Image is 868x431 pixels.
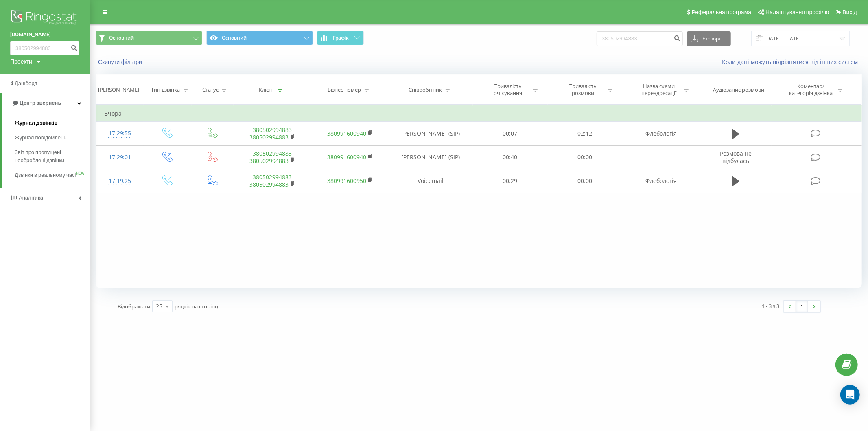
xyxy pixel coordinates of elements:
[253,126,292,134] a: 380502994883
[561,83,605,97] div: Тривалість розмови
[202,86,219,93] div: Статус
[333,35,349,41] span: Графік
[10,31,79,39] a: [DOMAIN_NAME]
[96,106,862,122] td: Вчора
[389,145,473,169] td: [PERSON_NAME] (SIP)
[637,83,681,97] div: Назва схеми переадресації
[104,150,136,165] div: 17:29:01
[109,35,134,41] span: Основний
[15,168,90,183] a: Дзвінки в реальному часіNEW
[547,169,622,193] td: 00:00
[253,150,292,157] a: 380502994883
[473,145,548,169] td: 00:40
[20,100,61,106] span: Центр звернень
[151,86,180,93] div: Тип дзвінка
[713,86,764,93] div: Аудіозапис розмови
[96,31,202,45] button: Основний
[2,93,90,113] a: Центр звернень
[473,122,548,145] td: 00:07
[327,177,366,185] a: 380991600950
[259,86,274,93] div: Клієнт
[249,157,289,165] a: 380502994883
[19,195,43,201] span: Аналiтика
[249,133,289,141] a: 380502994883
[486,83,530,97] div: Тривалість очікування
[10,8,79,29] img: Ringostat logo
[96,58,146,66] button: Скинути фільтри
[765,9,829,15] span: Налаштування профілю
[328,86,361,93] div: Бізнес номер
[327,153,366,161] a: 380991600940
[15,171,76,179] span: Дзвінки в реальному часі
[327,130,366,137] a: 380991600940
[840,385,860,405] div: Open Intercom Messenger
[15,116,90,130] a: Журнал дзвінків
[206,31,313,45] button: Основний
[622,169,700,193] td: Флебологія
[104,125,136,141] div: 17:29:55
[597,31,683,46] input: Пошук за номером
[692,9,752,15] span: Реферальна програма
[15,80,37,86] span: Дашборд
[473,169,548,193] td: 00:29
[118,303,150,310] span: Відображати
[15,145,90,168] a: Звіт про пропущені необроблені дзвінки
[175,303,219,310] span: рядків на сторінці
[15,134,66,142] span: Журнал повідомлень
[104,173,136,189] div: 17:19:25
[787,83,835,97] div: Коментар/категорія дзвінка
[547,145,622,169] td: 00:00
[796,301,808,312] a: 1
[622,122,700,145] td: Флебологія
[15,130,90,145] a: Журнал повідомлень
[98,86,139,93] div: [PERSON_NAME]
[389,169,473,193] td: Voicemail
[389,122,473,145] td: [PERSON_NAME] (SIP)
[720,150,752,165] span: Розмова не відбулась
[762,302,780,310] div: 1 - 3 з 3
[10,57,32,66] div: Проекти
[249,180,289,188] a: 380502994883
[409,86,442,93] div: Співробітник
[156,302,162,310] div: 25
[15,148,85,165] span: Звіт про пропущені необроблені дзвінки
[843,9,857,15] span: Вихід
[10,41,79,55] input: Пошук за номером
[253,173,292,181] a: 380502994883
[687,31,731,46] button: Експорт
[15,119,58,127] span: Журнал дзвінків
[317,31,364,45] button: Графік
[722,58,862,66] a: Коли дані можуть відрізнятися вiд інших систем
[547,122,622,145] td: 02:12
